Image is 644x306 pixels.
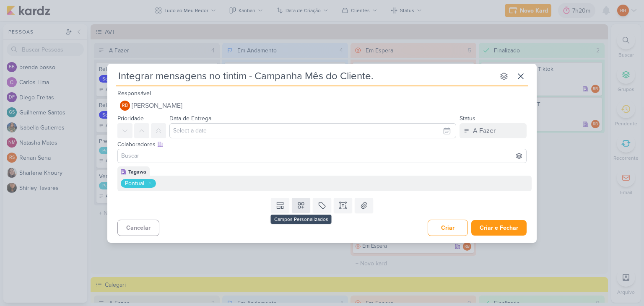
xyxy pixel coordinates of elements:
button: RB [PERSON_NAME] [117,98,527,113]
button: Criar e Fechar [471,220,527,236]
label: Prioridade [117,115,144,122]
div: Tagawa [128,168,146,176]
div: Rogerio Bispo [120,101,130,111]
label: Status [460,115,475,122]
div: A Fazer [473,126,496,136]
label: Responsável [117,90,151,97]
button: Cancelar [117,220,159,236]
label: Data de Entrega [169,115,211,122]
div: Pontual [125,179,144,188]
input: Kard Sem Título [116,69,495,84]
button: A Fazer [460,123,527,138]
button: Criar [428,220,468,236]
span: [PERSON_NAME] [132,101,182,111]
p: RB [122,104,128,108]
input: Select a date [169,123,456,138]
div: Campos Personalizados [271,215,332,224]
input: Buscar [119,151,525,161]
div: Colaboradores [117,140,527,149]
